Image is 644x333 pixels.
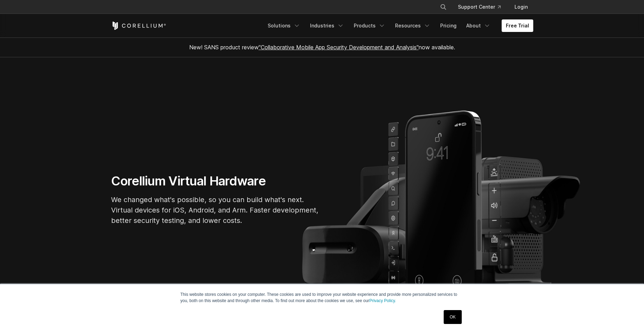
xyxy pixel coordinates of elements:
a: "Collaborative Mobile App Security Development and Analysis" [259,44,419,51]
a: Industries [306,19,348,32]
h1: Corellium Virtual Hardware [111,173,319,189]
a: Products [350,19,390,32]
a: Free Trial [502,19,533,32]
span: New! SANS product review now available. [189,44,455,51]
p: We changed what's possible, so you can build what's next. Virtual devices for iOS, Android, and A... [111,194,319,226]
div: Navigation Menu [264,19,533,32]
a: Support Center [452,1,506,13]
a: About [462,19,495,32]
button: Search [437,1,450,13]
a: Login [509,1,533,13]
p: This website stores cookies on your computer. These cookies are used to improve your website expe... [181,291,464,304]
a: Solutions [264,19,304,32]
div: Navigation Menu [432,1,533,13]
a: Resources [391,19,435,32]
a: Pricing [436,19,461,32]
a: Privacy Policy. [369,298,396,303]
a: OK [444,310,461,324]
a: Corellium Home [111,22,166,30]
